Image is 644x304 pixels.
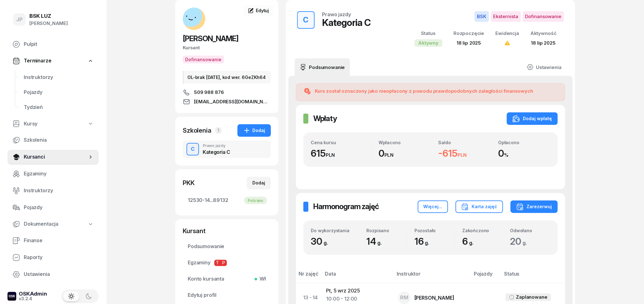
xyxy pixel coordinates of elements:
span: Podsumowanie [188,243,266,251]
span: Kursy [24,120,37,128]
a: [EMAIL_ADDRESS][DOMAIN_NAME] [183,98,271,105]
a: Podsumowanie [295,58,350,76]
div: 18 lip 2025 [530,39,556,47]
div: Więcej... [423,203,442,210]
button: C [186,143,199,155]
span: 14 [366,236,384,247]
div: Szkolenia [183,126,211,135]
span: Terminarze [24,57,51,65]
button: Zarezerwuj [510,200,557,213]
span: 1 [215,127,221,134]
span: Edytuj [256,8,269,13]
a: Pojazdy [19,85,99,100]
span: Pojazdy [24,88,94,96]
a: Terminarze [7,54,99,68]
span: Finanse [24,237,94,245]
div: Cena kursu [311,140,371,145]
small: PLN [384,152,394,158]
span: 509 988 876 [194,89,224,96]
a: Szkolenia [7,133,99,148]
div: Kursant [183,227,271,235]
span: Eksternista [491,11,521,22]
div: Saldo [438,140,490,145]
div: Odwołano [510,228,550,233]
span: RM [400,295,409,300]
div: Dodaj [252,179,265,187]
button: CPrawo jazdyKategoria C [183,140,271,158]
th: Instruktor [393,270,470,283]
span: Edytuj profil [188,291,266,299]
span: 20 [510,236,530,247]
div: Dodaj wpłatę [512,115,552,122]
span: Instruktorzy [24,187,94,195]
span: 12530-14...89132 [188,196,266,204]
button: C [297,11,315,29]
span: BSK [474,11,489,22]
span: [EMAIL_ADDRESS][DOMAIN_NAME] [194,98,271,105]
div: Ewidencja [495,29,519,37]
span: P [220,260,227,266]
span: Pulpit [24,40,94,48]
div: 615 [311,148,371,159]
div: OSKAdmin [19,291,47,297]
span: Pojazdy [24,203,94,212]
div: [PERSON_NAME] [29,19,68,27]
a: Ustawienia [7,267,99,282]
div: Prawo jazdy [203,144,230,148]
div: Kurs został oznaczony jako nieopłacony z powodu prawdopodobnych zaległości finansowych [315,87,533,95]
a: Kursanci [7,150,99,164]
span: Dokumentacja [24,220,58,228]
span: 18 lip 2025 [457,40,481,46]
small: g. [324,240,328,246]
div: Status [414,29,442,37]
div: Aktywny [414,39,442,47]
div: PKK [183,179,195,187]
div: -615 [438,148,490,159]
a: Raporty [7,250,99,265]
div: Karta zajęć [461,203,497,210]
div: BSK LUZ [29,13,68,19]
a: Edytuj profil [183,288,271,303]
button: Dodaj [247,177,271,189]
small: g. [469,240,473,246]
a: Podsumowanie [183,239,271,254]
small: g. [425,240,429,246]
a: Dokumentacja [7,217,99,231]
th: Data [321,270,393,283]
a: Tydzień [19,100,99,115]
th: Nr zajęć [296,270,321,283]
button: Więcej... [418,200,448,213]
div: Do wykorzystania [311,228,359,233]
span: Raporty [24,253,94,262]
span: Tydzień [24,103,94,111]
a: Finanse [7,233,99,248]
div: v3.2.4 [19,297,47,301]
button: Karta zajęć [455,200,503,213]
div: Dodaj [243,127,265,134]
div: Aktywność [530,29,556,37]
a: EgzaminyTP [183,255,271,270]
a: Pojazdy [7,200,99,215]
div: Wpłacono [379,140,431,145]
span: Ustawienia [24,270,94,278]
button: Dofinansowanie [183,56,224,63]
a: Instruktorzy [19,70,99,85]
span: [PERSON_NAME] [183,34,238,43]
div: Rozpisano [366,228,406,233]
a: Instruktorzy [7,183,99,198]
h2: Harmonogram zajęć [313,202,379,212]
small: % [504,152,508,158]
a: Edytuj [243,5,273,16]
span: Szkolenia [24,136,94,144]
div: Opłacono [498,140,550,145]
a: Kursy [7,117,99,131]
th: Status [500,270,565,283]
div: Zarezerwuj [516,203,552,210]
button: Dodaj wpłatę [507,112,557,125]
small: g. [522,240,527,246]
span: Instruktorzy [24,73,94,81]
button: BSKEksternistaDofinansowanie [474,11,564,22]
div: Kategoria C [322,17,371,28]
span: Konto kursanta [188,275,266,283]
